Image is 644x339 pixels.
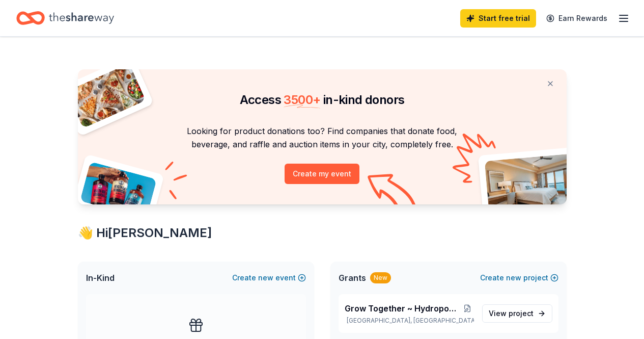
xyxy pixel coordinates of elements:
[509,309,534,318] span: project
[460,9,536,28] a: Start free trial
[258,272,273,284] span: new
[240,92,405,107] span: Access in-kind donors
[345,317,474,325] p: [GEOGRAPHIC_DATA], [GEOGRAPHIC_DATA]
[285,164,359,184] button: Create my event
[489,307,534,320] span: View
[66,63,146,128] img: Pizza
[370,272,391,283] div: New
[540,9,613,28] a: Earn Rewards
[345,302,461,315] span: Grow Together ~ Hydroponic Garden Project
[339,272,366,284] span: Grants
[506,272,521,284] span: new
[284,92,320,107] span: 3500 +
[86,272,115,284] span: In-Kind
[90,124,554,151] p: Looking for product donations too? Find companies that donate food, beverage, and raffle and auct...
[482,304,552,323] a: View project
[480,272,558,284] button: Createnewproject
[368,174,418,212] img: Curvy arrow
[78,225,567,241] div: 👋 Hi [PERSON_NAME]
[16,6,114,30] a: Home
[232,272,306,284] button: Createnewevent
